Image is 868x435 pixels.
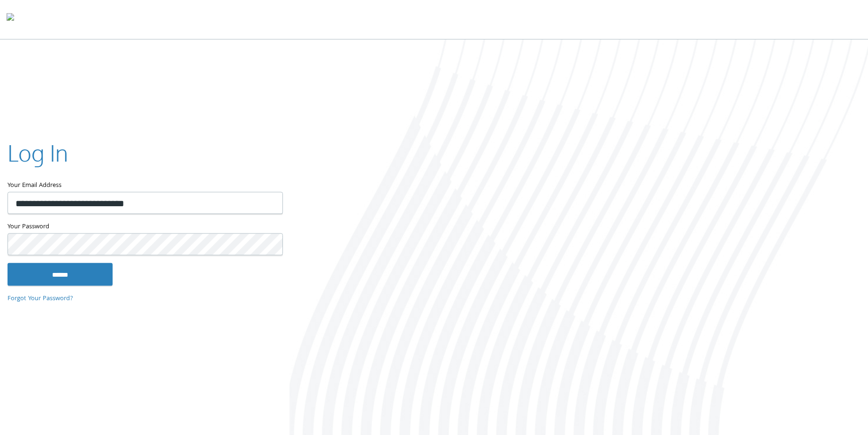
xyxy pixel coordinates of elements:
a: Forgot Your Password? [8,294,73,304]
img: todyl-logo-dark.svg [7,10,14,29]
keeper-lock: Open Keeper Popup [264,239,275,250]
keeper-lock: Open Keeper Popup [264,197,275,209]
h2: Log In [8,137,68,169]
label: Your Password [8,222,282,233]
